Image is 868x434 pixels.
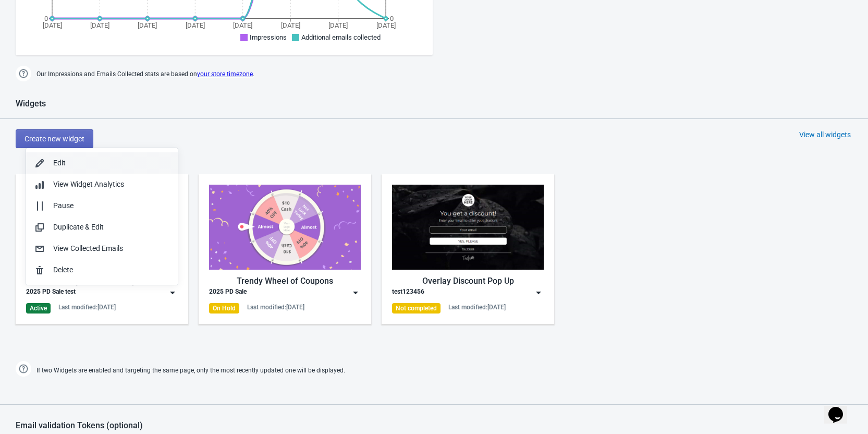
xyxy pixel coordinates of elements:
div: Duplicate & Edit [53,222,169,233]
iframe: chat widget [824,392,858,424]
div: Last modified: [DATE] [58,303,116,311]
span: If two Widgets are enabled and targeting the same page, only the most recently updated one will b... [36,362,345,379]
span: Additional emails collected [301,33,381,41]
img: dropdown.png [350,287,361,298]
div: Delete [53,264,169,275]
div: Overlay Discount Pop Up [392,275,544,287]
button: View Widget Analytics [26,174,178,195]
tspan: 0 [44,15,48,22]
tspan: 0 [390,15,394,22]
tspan: [DATE] [376,21,396,29]
a: your store timezone [197,70,253,78]
div: 2025 PD Sale [209,287,247,298]
button: Duplicate & Edit [26,216,178,238]
span: Our Impressions and Emails Collected stats are based on . [36,66,254,83]
button: View Collected Emails [26,238,178,259]
div: On Hold [209,303,239,314]
tspan: [DATE] [43,21,62,29]
div: test123456 [392,287,424,298]
div: Active [26,303,51,314]
div: View all widgets [799,129,851,140]
div: Trendy Wheel of Coupons [209,275,361,287]
div: Last modified: [DATE] [448,303,506,311]
img: help.png [16,361,31,377]
div: View Collected Emails [53,243,169,254]
span: Create new widget [25,135,84,143]
tspan: [DATE] [281,21,300,29]
span: View Widget Analytics [53,180,124,188]
img: trendy_game.png [209,185,361,270]
span: Impressions [250,33,287,41]
tspan: [DATE] [186,21,205,29]
tspan: [DATE] [233,21,252,29]
img: dropdown.png [533,287,544,298]
button: Create new widget [16,129,93,148]
img: help.png [16,66,31,81]
button: Edit [26,152,178,174]
div: Last modified: [DATE] [247,303,304,311]
button: Pause [26,195,178,216]
div: 2025 PD Sale test [26,287,76,298]
div: Pause [53,200,169,211]
tspan: [DATE] [90,21,109,29]
div: Not completed [392,303,441,314]
tspan: [DATE] [138,21,157,29]
button: Delete [26,259,178,281]
img: full_screen_popup.jpg [392,185,544,270]
tspan: [DATE] [328,21,348,29]
img: dropdown.png [167,287,178,298]
div: Edit [53,158,169,168]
